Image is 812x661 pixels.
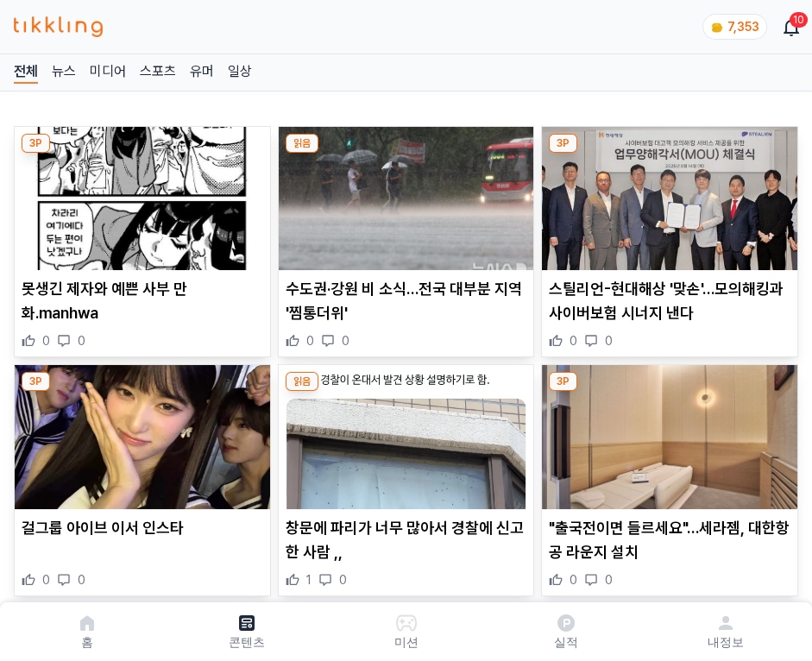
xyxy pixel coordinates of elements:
div: 3P [549,134,577,153]
a: coin 7,353 [702,14,764,40]
p: 콘텐츠 [229,633,265,651]
p: 홈 [81,633,93,651]
div: 3P 스틸리언-현대해상 '맞손'…모의해킹과 사이버보험 시너지 낸다 스틸리언-현대해상 '맞손'…모의해킹과 사이버보험 시너지 낸다 0 0 [541,126,798,357]
a: 콘텐츠 [167,609,326,654]
div: 3P [22,372,50,391]
button: 미션 [326,609,486,654]
a: 내정보 [645,609,805,654]
span: 0 [306,332,314,349]
div: 읽음 창문에 파리가 너무 많아서 경찰에 신고한 사람 ,, 창문에 파리가 너무 많아서 경찰에 신고한 사람 ,, 1 0 [278,364,535,595]
span: 1 [306,571,312,589]
img: 걸그룹 아이브 이서 인스타 [15,365,270,508]
img: coin [710,21,724,35]
a: 유머 [190,61,214,84]
span: 0 [605,571,613,589]
div: 3P 걸그룹 아이브 이서 인스타 걸그룹 아이브 이서 인스타 0 0 [14,364,271,595]
p: 걸그룹 아이브 이서 인스타 [22,516,263,540]
span: 0 [78,571,85,589]
a: 일상 [228,61,252,84]
div: 10 [790,12,808,28]
img: 스틸리언-현대해상 '맞손'…모의해킹과 사이버보험 시너지 낸다 [542,127,797,270]
span: 0 [78,332,85,349]
span: 0 [605,332,613,349]
div: 읽음 [286,134,318,153]
span: 0 [42,332,50,349]
img: 수도권·강원 비 소식…전국 대부분 지역 '찜통더위' [279,127,534,270]
p: "출국전이면 들르세요"…세라젬, 대한항공 라운지 설치 [549,516,790,564]
a: 홈 [7,609,167,654]
p: 스틸리언-현대해상 '맞손'…모의해킹과 사이버보험 시너지 낸다 [549,277,790,325]
a: 뉴스 [52,61,76,84]
a: 실적 [486,609,645,654]
div: 3P 못생긴 제자와 예쁜 사부 만화.manhwa 못생긴 제자와 예쁜 사부 만화.manhwa 0 0 [14,126,271,357]
div: 3P "출국전이면 들르세요"…세라젬, 대한항공 라운지 설치 "출국전이면 들르세요"…세라젬, 대한항공 라운지 설치 0 0 [541,364,798,595]
span: 7,353 [727,20,759,34]
span: 0 [342,332,349,349]
span: 0 [570,332,577,349]
div: 읽음 [286,372,318,391]
img: "출국전이면 들르세요"…세라젬, 대한항공 라운지 설치 [542,365,797,508]
img: 티끌링 [14,16,103,37]
a: 10 [784,16,798,37]
p: 못생긴 제자와 예쁜 사부 만화.manhwa [22,277,263,325]
span: 0 [339,571,347,589]
p: 창문에 파리가 너무 많아서 경찰에 신고한 사람 ,, [286,516,527,564]
span: 0 [42,571,50,589]
img: 창문에 파리가 너무 많아서 경찰에 신고한 사람 ,, [279,365,534,508]
div: 3P [22,134,50,153]
p: 실적 [554,633,578,651]
a: 미디어 [90,61,126,84]
img: 미션 [396,613,417,633]
a: 스포츠 [140,61,176,84]
div: 읽음 수도권·강원 비 소식…전국 대부분 지역 '찜통더위' 수도권·강원 비 소식…전국 대부분 지역 '찜통더위' 0 0 [278,126,535,357]
img: 못생긴 제자와 예쁜 사부 만화.manhwa [15,127,270,270]
span: 0 [570,571,577,589]
a: 전체 [14,61,38,84]
p: 미션 [394,633,419,651]
p: 내정보 [708,633,744,651]
div: 3P [549,372,577,391]
p: 수도권·강원 비 소식…전국 대부분 지역 '찜통더위' [286,277,527,325]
